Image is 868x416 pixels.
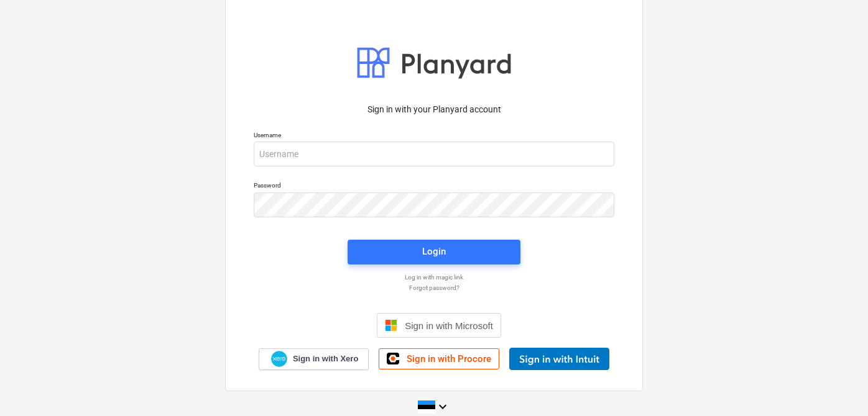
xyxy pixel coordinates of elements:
[254,142,614,166] input: Username
[379,348,499,369] a: Sign in with Procore
[247,284,621,292] a: Forgot password?
[405,320,493,331] span: Sign in with Microsoft
[247,273,621,281] a: Log in with magic link
[348,240,520,265] button: Login
[385,319,397,332] img: Microsoft logo
[259,348,369,370] a: Sign in with Xero
[435,399,450,414] i: keyboard_arrow_down
[254,181,614,192] p: Password
[293,353,358,364] span: Sign in with Xero
[407,353,491,364] span: Sign in with Procore
[254,103,614,116] p: Sign in with your Planyard account
[254,131,614,142] p: Username
[271,351,287,368] img: Xero logo
[422,243,446,260] div: Login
